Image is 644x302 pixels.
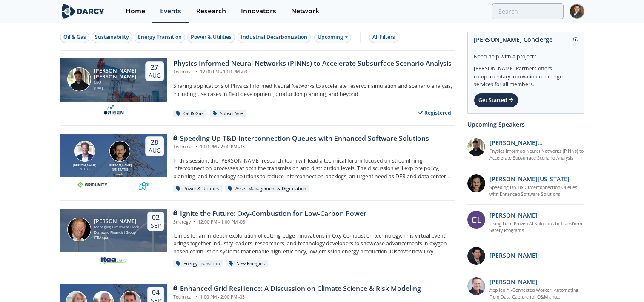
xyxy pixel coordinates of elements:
div: Energy Transition [138,33,182,41]
div: Oil & Gas [173,110,207,118]
button: Energy Transition [135,32,185,43]
img: 1b183925-147f-4a47-82c9-16eeeed5003c [467,174,485,192]
img: 47e0ea7c-5f2f-49e4-bf12-0fca942f69fc [467,247,485,265]
button: Oil & Gas [60,32,89,43]
img: Patrick Imeson [67,218,91,241]
p: [PERSON_NAME] [489,277,538,286]
div: Get Started [474,93,518,107]
button: Power & Utilities [187,32,235,43]
div: Technical 1:00 PM - 2:00 PM -03 [173,294,421,301]
div: New Energies [226,260,268,268]
div: Events [160,8,181,15]
img: 336b6de1-6040-4323-9c13-5718d9811639 [139,180,149,190]
a: Using Field Proven AI Solutions to Transform Safety Programs [489,221,584,234]
button: Sustainability [92,32,132,43]
img: 20112e9a-1f67-404a-878c-a26f1c79f5da [467,138,485,156]
p: In this session, the [PERSON_NAME] research team will lead a technical forum focused on streamlin... [173,157,455,180]
div: Managing Director at Black Diamond Financial Group [94,224,140,235]
div: Aug [149,147,161,154]
p: [PERSON_NAME] [489,251,538,260]
div: Industrial Decarbonization [241,33,307,41]
input: Advanced Search [492,3,564,19]
div: 02 [151,213,161,222]
div: [URL] [94,85,137,91]
div: envelio [107,172,133,176]
div: Sustainability [95,33,129,41]
div: Registered [415,107,455,118]
div: [PERSON_NAME] Concierge [474,32,578,47]
div: 04 [151,288,161,297]
span: • [194,294,199,300]
img: 10e008b0-193f-493d-a134-a0520e334597 [77,180,107,190]
a: Brian Fitzsimons [PERSON_NAME] GridUnity Luigi Montana [PERSON_NAME][US_STATE] envelio 28 Aug Spe... [60,134,455,193]
a: Applied AI/Connected Worker: Automating Field Data Capture for O&M and Construction [489,287,584,301]
div: Aug [149,72,161,79]
div: GridUnity [72,168,98,171]
div: Physics Informed Neural Networks (PINNs) to Accelerate Subsurface Scenario Analysis [173,58,452,69]
a: Patrick Imeson [PERSON_NAME] Managing Director at Black Diamond Financial Group ITEA spa 02 Sep I... [60,209,455,268]
div: Strategy 12:00 PM - 1:00 PM -03 [173,219,366,226]
a: Physics Informed Neural Networks (PINNs) to Accelerate Subsurface Scenario Analysis [489,148,584,162]
img: Brian Fitzsimons [74,141,95,162]
img: Ruben Rodriguez Torrado [67,67,91,91]
div: Technical 1:00 PM - 2:00 PM -03 [173,144,429,151]
p: [PERSON_NAME] [489,211,538,220]
div: Upcoming [314,32,351,43]
span: • [194,69,199,75]
div: [PERSON_NAME] [PERSON_NAME] [94,68,137,80]
span: • [194,144,199,150]
div: Need help with a project? [474,47,578,61]
p: [PERSON_NAME][US_STATE] [489,174,570,183]
iframe: chat widget [608,268,635,293]
p: Sharing applications of Physics Informed Neural Networks to accelerate reservoir simulation and s... [173,82,455,98]
button: Industrial Decarbonization [238,32,311,43]
div: Innovators [241,8,276,15]
div: Home [126,8,145,15]
img: 257d1208-f7de-4aa6-9675-f79dcebd2004 [467,277,485,295]
img: origen.ai.png [101,105,126,115]
div: [PERSON_NAME] [94,218,140,224]
img: e2203200-5b7a-4eed-a60e-128142053302 [99,255,129,265]
div: CL [467,211,485,229]
div: [PERSON_NAME][US_STATE] [107,163,133,172]
a: Speeding Up T&D Interconnection Queues with Enhanced Software Solutions [489,184,584,198]
img: Profile [570,4,584,19]
div: Sep [151,222,161,229]
div: Technical 12:00 PM - 1:00 PM -03 [173,69,452,75]
div: Energy Transition [173,260,223,268]
p: [PERSON_NAME] [PERSON_NAME] [489,138,584,147]
div: Subsurface [210,110,246,118]
div: [PERSON_NAME] [72,163,98,168]
div: Enhanced Grid Resilience: A Discussion on Climate Science & Risk Modeling [173,284,421,294]
div: CEO [94,80,137,85]
div: Power & Utilities [191,33,232,41]
img: Luigi Montana [109,141,130,162]
div: [PERSON_NAME] Partners offers complimentary innovation concierge services for all members. [474,61,578,89]
div: All Filters [372,33,395,41]
div: Network [291,8,319,15]
div: Speeding Up T&D Interconnection Queues with Enhanced Software Solutions [173,134,429,144]
div: 28 [149,138,161,147]
img: logo-wide.svg [60,4,106,19]
span: • [192,219,197,225]
a: Ruben Rodriguez Torrado [PERSON_NAME] [PERSON_NAME] CEO [URL] 27 Aug Physics Informed Neural Netw... [60,58,455,118]
div: 27 [149,63,161,72]
div: Oil & Gas [63,33,86,41]
p: Join us for an in-depth exploration of cutting-edge innovations in Oxy-Combustion technology. Thi... [173,232,455,256]
div: Research [196,8,226,15]
img: information.svg [573,37,578,42]
div: ITEA spa [94,235,140,241]
div: Asset Management & Digitization [225,185,309,193]
div: Power & Utilities [173,185,222,193]
div: Ignite the Future: Oxy-Combustion for Low-Carbon Power [173,209,366,219]
div: Upcoming Speakers [467,117,584,132]
button: All Filters [369,32,398,43]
